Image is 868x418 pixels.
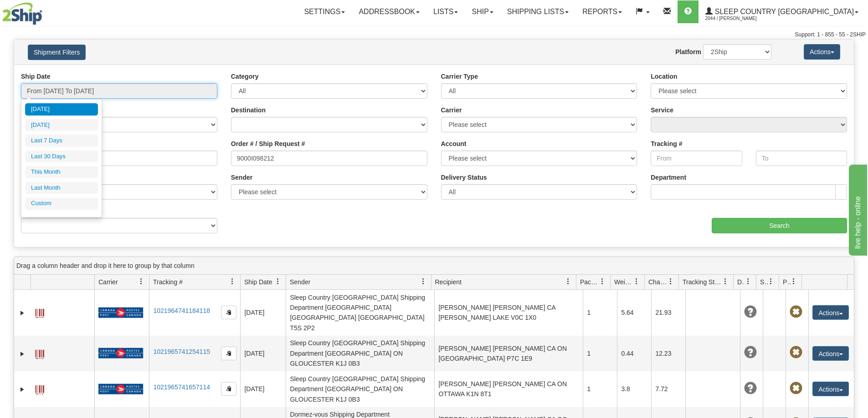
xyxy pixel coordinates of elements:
li: Last Month [25,182,98,194]
td: [DATE] [240,371,286,407]
li: Last 7 Days [25,135,98,147]
a: 1021965741254115 [153,348,210,355]
label: Ship Date [21,72,51,81]
label: Category [231,72,259,81]
a: Reports [575,0,629,23]
a: Label [35,381,44,396]
span: Sleep Country [GEOGRAPHIC_DATA] [713,8,854,15]
a: Weight filter column settings [629,274,644,289]
td: [PERSON_NAME] [PERSON_NAME] CA ON [GEOGRAPHIC_DATA] P7C 1E9 [434,336,583,371]
a: Carrier filter column settings [134,274,149,289]
a: Settings [297,0,352,23]
td: 3.8 [617,371,651,407]
div: grid grouping header [14,257,854,275]
span: Unknown [744,346,757,359]
a: Pickup Status filter column settings [786,274,801,289]
a: 1021965741657114 [153,383,210,391]
img: logo2044.jpg [2,2,42,25]
label: Department [651,173,686,182]
label: Sender [231,173,252,182]
span: Pickup Status [783,277,791,287]
label: Order # / Ship Request # [231,139,305,148]
li: This Month [25,166,98,178]
li: Custom [25,197,98,210]
img: 20 - Canada Post [98,383,143,395]
td: [PERSON_NAME] [PERSON_NAME] CA ON OTTAWA K1N 8T1 [434,371,583,407]
td: [PERSON_NAME] [PERSON_NAME] CA [PERSON_NAME] LAKE V0C 1X0 [434,290,583,336]
label: Delivery Status [441,173,487,182]
td: 1 [583,290,617,336]
td: Sleep Country [GEOGRAPHIC_DATA] Shipping Department [GEOGRAPHIC_DATA] ON GLOUCESTER K1J 0B3 [286,336,434,371]
span: 2044 / [PERSON_NAME] [705,14,774,23]
a: Expand [18,349,27,358]
td: 0.44 [617,336,651,371]
span: Pickup Not Assigned [790,306,802,318]
td: 5.64 [617,290,651,336]
a: Label [35,346,44,360]
span: Packages [580,277,599,287]
iframe: chat widget [847,162,867,255]
span: Unknown [744,382,757,395]
button: Actions [812,346,849,361]
td: 1 [583,371,617,407]
label: Platform [675,47,701,56]
a: Shipping lists [500,0,575,23]
td: [DATE] [240,290,286,336]
li: Last 30 Days [25,151,98,163]
span: Pickup Not Assigned [790,346,802,359]
span: Sender [290,277,310,287]
a: Expand [18,308,27,317]
td: 12.23 [651,336,685,371]
input: From [651,151,742,166]
div: live help - online [7,5,84,16]
span: Unknown [744,306,757,318]
a: Tracking Status filter column settings [718,274,733,289]
span: Charge [648,277,668,287]
a: Packages filter column settings [595,274,610,289]
label: Tracking # [651,139,682,148]
button: Actions [804,44,840,60]
li: [DATE] [25,119,98,131]
a: Ship [465,0,500,23]
td: Sleep Country [GEOGRAPHIC_DATA] Shipping Department [GEOGRAPHIC_DATA] [GEOGRAPHIC_DATA] [GEOGRAPH... [286,290,434,336]
button: Copy to clipboard [221,347,236,360]
td: 21.93 [651,290,685,336]
label: Carrier [441,106,462,115]
span: Shipment Issues [760,277,768,287]
a: 1021964741184118 [153,307,210,314]
li: [DATE] [25,103,98,116]
span: Ship Date [244,277,272,287]
span: Tracking Status [683,277,722,287]
span: Delivery Status [737,277,745,287]
a: Addressbook [352,0,426,23]
input: To [756,151,847,166]
a: Charge filter column settings [663,274,678,289]
span: Tracking # [153,277,183,287]
span: Weight [614,277,633,287]
td: Sleep Country [GEOGRAPHIC_DATA] Shipping Department [GEOGRAPHIC_DATA] ON GLOUCESTER K1J 0B3 [286,371,434,407]
td: 1 [583,336,617,371]
a: Label [35,305,44,319]
img: 20 - Canada Post [98,307,143,318]
a: Tracking # filter column settings [225,274,240,289]
label: Account [441,139,467,148]
label: Carrier Type [441,72,478,81]
span: Pickup Not Assigned [790,382,802,395]
a: Ship Date filter column settings [270,274,286,289]
a: Recipient filter column settings [560,274,576,289]
label: Location [651,72,677,81]
td: [DATE] [240,336,286,371]
div: Support: 1 - 855 - 55 - 2SHIP [2,31,866,39]
span: Recipient [435,277,462,287]
a: Shipment Issues filter column settings [763,274,779,289]
a: Sleep Country [GEOGRAPHIC_DATA] 2044 / [PERSON_NAME] [699,0,865,23]
td: 7.72 [651,371,685,407]
img: 20 - Canada Post [98,347,143,359]
button: Actions [812,382,849,396]
a: Sender filter column settings [416,274,431,289]
label: Destination [231,106,266,115]
label: Service [651,106,673,115]
button: Copy to clipboard [221,382,236,396]
button: Copy to clipboard [221,306,236,319]
a: Expand [18,385,27,394]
